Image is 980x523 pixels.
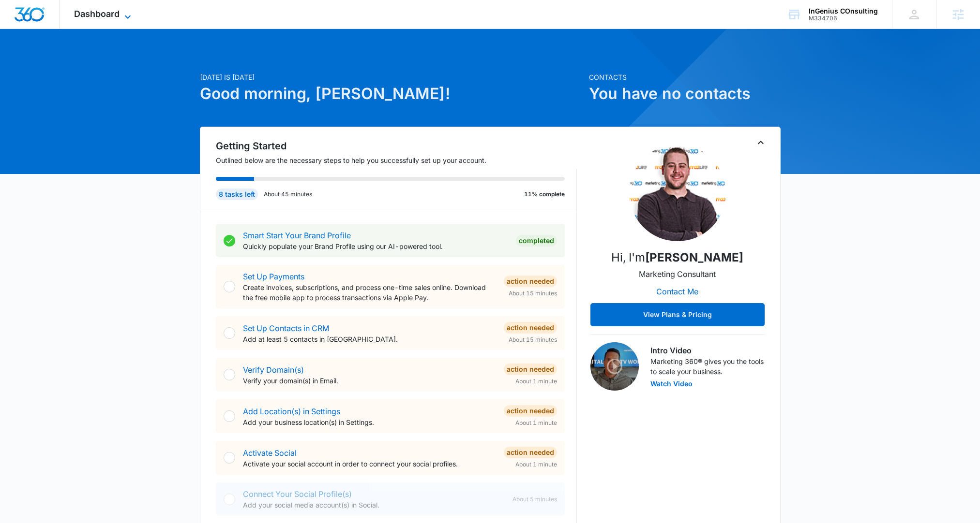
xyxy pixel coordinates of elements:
[590,342,639,391] img: Intro Video
[515,460,557,469] span: About 1 minute
[650,380,693,387] button: Watch Video
[504,405,557,417] div: Action Needed
[74,9,120,19] span: Dashboard
[216,155,577,165] p: Outlined below are the necessary steps to help you successfully set up your account.
[243,376,496,386] p: Verify your domain(s) in Email.
[243,272,304,281] a: Set Up Payments
[629,145,726,241] img: Tyler Hatton
[243,231,351,240] a: Smart Start Your Brand Profile
[509,289,557,298] span: About 15 minutes
[515,419,557,427] span: About 1 minute
[243,448,297,458] a: Activate Social
[647,280,708,303] button: Contact Me
[524,190,565,199] p: 11% complete
[755,137,767,148] button: Toggle Collapse
[243,241,508,251] p: Quickly populate your Brand Profile using our AI-powered tool.
[650,345,765,356] h3: Intro Video
[645,250,743,264] strong: [PERSON_NAME]
[809,15,878,22] div: account id
[216,189,258,200] div: 8 tasks left
[504,363,557,375] div: Action Needed
[243,282,496,303] p: Create invoices, subscriptions, and process one-time sales online. Download the free mobile app t...
[243,500,505,510] p: Add your social media account(s) in Social.
[590,303,765,326] button: View Plans & Pricing
[513,495,557,504] span: About 5 minutes
[243,417,496,427] p: Add your business location(s) in Settings.
[639,268,716,280] p: Marketing Consultant
[200,82,583,105] h1: Good morning, [PERSON_NAME]!
[504,276,557,287] div: Action Needed
[264,190,312,199] p: About 45 minutes
[504,447,557,458] div: Action Needed
[650,356,765,377] p: Marketing 360® gives you the tools to scale your business.
[243,365,304,375] a: Verify Domain(s)
[589,72,781,82] p: Contacts
[809,7,878,15] div: account name
[611,249,743,266] p: Hi, I'm
[243,459,496,469] p: Activate your social account in order to connect your social profiles.
[516,235,557,247] div: Completed
[589,82,781,105] h1: You have no contacts
[243,334,496,344] p: Add at least 5 contacts in [GEOGRAPHIC_DATA].
[243,407,340,416] a: Add Location(s) in Settings
[243,323,329,333] a: Set Up Contacts in CRM
[216,139,577,153] h2: Getting Started
[515,377,557,386] span: About 1 minute
[509,335,557,344] span: About 15 minutes
[200,72,583,82] p: [DATE] is [DATE]
[504,322,557,334] div: Action Needed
